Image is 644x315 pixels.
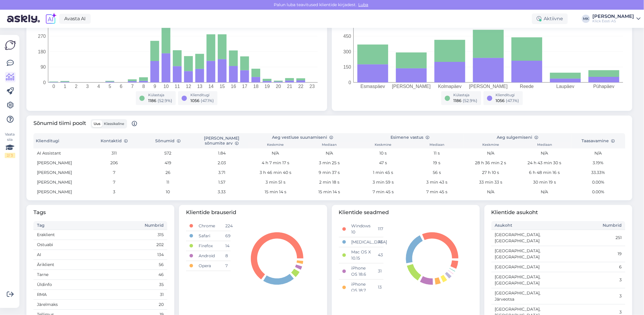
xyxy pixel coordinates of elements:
tspan: Laupäev [556,84,574,89]
span: Klientide seadmed [339,209,473,216]
td: 3 min 25 s [302,158,356,168]
td: 31 [134,289,167,299]
span: 1186 [148,98,156,103]
td: Eraklient [33,230,134,240]
td: 43 [374,247,383,263]
tspan: 300 [343,49,351,54]
td: 56 s [410,168,464,177]
td: AI [33,250,134,260]
td: Safari [195,231,222,241]
tspan: 20 [276,84,281,89]
tspan: 0 [53,84,55,89]
td: 1.84 [195,148,249,158]
td: Ostuabi [33,240,134,250]
td: 7 min 45 s [356,187,410,197]
div: Külastaja [148,92,172,98]
tspan: 18 [253,84,258,89]
td: 15 min 14 s [249,187,302,197]
td: 3.71 [195,168,249,177]
td: [MEDICAL_DATA] [348,237,374,247]
td: 11 s [410,148,464,158]
td: 56 [134,260,167,270]
tspan: 180 [38,49,46,54]
td: 117 [374,221,383,237]
td: 10 [141,187,195,197]
th: [PERSON_NAME] sõnumite arv [195,133,249,148]
span: Klientide asukoht [491,209,625,216]
td: 134 [134,250,167,260]
td: 206 [87,158,141,168]
div: Klienditugi [190,92,214,98]
td: Firefox [195,241,222,251]
tspan: 17 [242,84,247,89]
td: [GEOGRAPHIC_DATA], Järveotsa [491,288,558,304]
td: 19 s [410,158,464,168]
tspan: 12 [186,84,191,89]
td: 1 min 45 s [356,168,410,177]
span: Uus [94,121,100,126]
td: N/A [518,148,571,158]
td: 4 h 7 min 17 s [249,158,302,168]
div: Klick Eesti AS [592,19,634,23]
td: 3 h 46 min 40 s [249,168,302,177]
span: 1056 [496,98,505,103]
td: 3.19% [572,158,625,168]
th: Aeg sulgemiseni [464,133,572,142]
div: [PERSON_NAME] [592,14,634,19]
td: 7 [222,261,231,271]
td: 2 min 18 s [302,177,356,187]
span: Klassikaline [104,121,124,126]
td: 30 min 19 s [518,177,571,187]
td: 311 [87,148,141,158]
td: 0.00% [572,177,625,187]
td: N/A [464,187,518,197]
th: Numbrid [558,221,625,230]
th: Numbrid [134,221,167,230]
th: Sõnumid [141,133,195,148]
td: 3 [87,187,141,197]
tspan: 22 [298,84,304,89]
span: Sõnumid tiimi poolt [33,119,137,128]
td: iPhone OS 18.7 [348,279,374,295]
tspan: 4 [97,84,100,89]
td: 315 [134,230,167,240]
td: 26 [141,168,195,177]
td: 6 h 48 min 16 s [518,168,571,177]
td: 46 [134,270,167,280]
th: Mediaan [410,142,464,148]
td: N/A [518,187,571,197]
tspan: 10 [163,84,169,89]
td: 2.03 [195,158,249,168]
td: [PERSON_NAME] [33,187,87,197]
td: 33.33% [572,168,625,177]
td: 31 [374,263,383,279]
tspan: Esmaspäev [360,84,385,89]
td: 3 [558,272,625,288]
td: 33 min 33 s [464,177,518,187]
tspan: [PERSON_NAME] [392,84,431,89]
tspan: 3 [86,84,89,89]
tspan: Pühapäev [593,84,614,89]
a: [PERSON_NAME]Klick Eesti AS [592,14,640,23]
th: Keskmine [464,142,518,148]
tspan: 1 [64,84,66,89]
td: 3 [558,288,625,304]
tspan: 2 [75,84,77,89]
span: Luba [357,2,370,7]
td: 6 [558,262,625,272]
td: Android [195,251,222,261]
th: Tag [33,221,134,230]
tspan: 9 [153,84,156,89]
td: [PERSON_NAME] [33,177,87,187]
td: 7 [87,177,141,187]
tspan: Kolmapäev [438,84,462,89]
th: Kontaktid [87,133,141,148]
tspan: 8 [142,84,145,89]
div: Klienditugi [496,92,519,98]
td: 20 [134,299,167,309]
a: Avasta AI [59,14,91,24]
td: Chrome [195,221,222,231]
span: ( 52.9 %) [463,98,478,103]
td: Mac OS X 10.15 [348,247,374,263]
td: 13 [374,279,383,295]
